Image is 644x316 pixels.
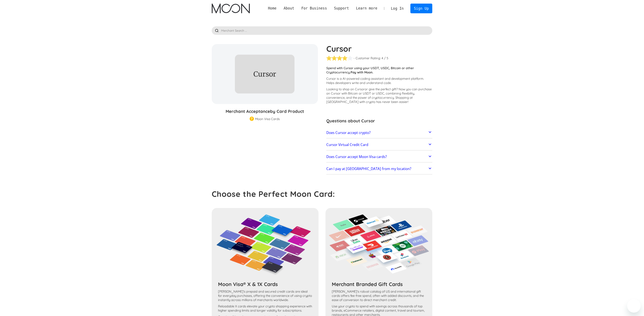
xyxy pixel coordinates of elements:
img: Moon Logo [212,4,250,13]
div: Learn more [356,6,377,11]
strong: Choose the Perfect Moon Card: [212,189,335,199]
span: by Card Product [270,109,304,114]
div: For Business [298,6,331,11]
a: Sign Up [410,4,432,13]
h3: Merchant Acceptance [212,108,318,115]
a: home [212,4,250,13]
h2: Does Cursor accept crypto? [326,131,371,135]
p: Spend with Cursor using your USDT, USDC, Bitcoin or other Cryptocurrency. [326,66,432,74]
div: Cursor [241,70,288,78]
h1: Cursor [326,44,432,53]
a: Log In [387,4,407,13]
div: Support [331,6,352,11]
div: Support [334,6,349,11]
input: Merchant Search ... [212,26,432,35]
div: Learn more [352,6,381,11]
div: About [280,6,298,11]
a: Home [264,6,280,11]
h2: Cursor Virtual Credit Card [326,143,368,147]
a: Does Cursor accept Moon Visa cards? [326,152,432,161]
strong: Pay with Moon. [351,70,373,74]
a: Cursor Virtual Credit Card [326,140,432,149]
div: Moon Visa Cards [255,117,280,121]
p: [PERSON_NAME]'s robust catalog of US and international gift cards offers fee-free spend, often wi... [332,289,426,302]
p: Looking to shop on Cursor ? Now you can purchase on Cursor with Bitcoin or USDT or USDC, combinin... [326,87,432,104]
h3: Questions about Cursor [326,118,432,124]
a: Can I pay at [GEOGRAPHIC_DATA] from my location? [326,165,432,173]
div: / 5 [384,56,388,60]
h3: Merchant Branded Gift Cards [332,281,426,287]
div: About [284,6,294,11]
a: Does Cursor accept crypto? [326,128,432,137]
span: or give the perfect gift [365,87,396,91]
p: Cursor is a AI-powered coding assistant and development platform. Helps developers write and unde... [326,77,432,85]
div: 4 [382,56,383,60]
div: - Customer Rating: [353,56,381,60]
div: For Business [301,6,327,11]
iframe: Button to launch messaging window [627,299,641,313]
h2: Can I pay at [GEOGRAPHIC_DATA] from my location? [326,167,411,171]
h2: Does Cursor accept Moon Visa cards? [326,155,387,159]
